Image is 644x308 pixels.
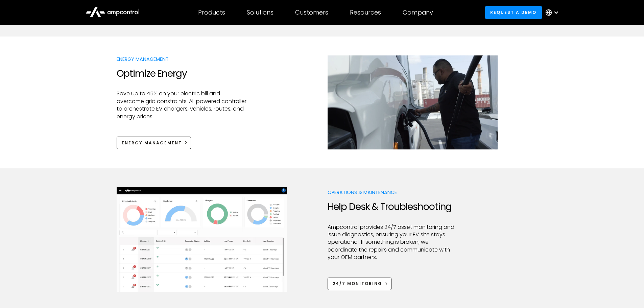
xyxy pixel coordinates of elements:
p: Energy Management [117,56,247,63]
div: Solutions [247,9,273,16]
div: Company [403,9,433,16]
div: Products [198,9,225,16]
p: Save up to 45% on your electric bill and overcome grid constraints. AI-powered controller to orch... [117,90,247,120]
h2: Help Desk & Troubleshooting [328,201,458,213]
p: Operations & Maintenance [328,189,458,196]
div: Energy Management [122,140,182,146]
div: 24/7 Monitoring [333,281,382,287]
div: Customers [295,9,328,16]
p: Ampcontrol provides 24/7 asset monitoring and issue diagnostics, ensuring your EV site stays oper... [328,223,458,261]
img: Ampcontrol EV fleet charging solutions for energy management [328,55,498,149]
h2: Optimize Energy [117,68,247,79]
div: Resources [350,9,381,16]
a: 24/7 Monitoring [328,278,392,290]
a: Energy Management [117,137,191,149]
a: Request a demo [485,6,542,19]
img: Ampcontrol EV charging management system for on time departure [117,187,287,292]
